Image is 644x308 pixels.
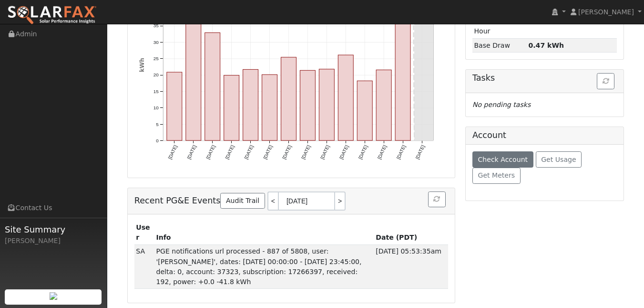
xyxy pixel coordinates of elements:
[300,70,316,140] rect: onclick=""
[300,144,311,160] text: [DATE]
[153,23,159,28] text: 35
[472,73,617,83] h5: Tasks
[541,156,576,163] span: Get Usage
[396,144,407,160] text: [DATE]
[167,144,178,160] text: [DATE]
[134,221,154,245] th: User
[205,32,220,140] rect: onclick=""
[578,8,634,16] span: [PERSON_NAME]
[358,81,373,140] rect: onclick=""
[319,69,335,141] rect: onclick=""
[205,144,216,160] text: [DATE]
[153,73,159,78] text: 20
[224,75,239,141] rect: onclick=""
[154,221,374,245] th: Info
[224,144,235,160] text: [DATE]
[377,144,388,160] text: [DATE]
[220,193,265,209] a: Audit Trail
[472,130,506,140] h5: Account
[597,73,614,89] button: Refresh
[134,191,448,211] h5: Recent PG&E Events
[478,156,528,163] span: Check Account
[167,72,182,140] rect: onclick=""
[281,57,296,141] rect: onclick=""
[154,244,374,288] td: PGE notifications url processed - 887 of 5808, user: '[PERSON_NAME]', dates: [DATE] 00:00:00 - [D...
[153,105,159,110] text: 10
[186,24,201,141] rect: onclick=""
[156,138,159,143] text: 0
[374,221,448,245] th: Date (PDT)
[243,70,258,141] rect: onclick=""
[415,144,426,160] text: [DATE]
[50,292,57,300] img: retrieve
[396,3,411,141] rect: onclick=""
[243,144,254,160] text: [DATE]
[262,74,277,140] rect: onclick=""
[7,5,97,25] img: SolarFax
[319,144,330,160] text: [DATE]
[428,191,446,208] button: Refresh
[338,55,354,140] rect: onclick=""
[472,14,527,38] td: Peak Push Hour
[281,144,292,160] text: [DATE]
[5,236,102,246] div: [PERSON_NAME]
[134,244,154,288] td: SDP Admin
[262,144,273,160] text: [DATE]
[536,151,582,168] button: Get Usage
[472,168,521,184] button: Get Meters
[377,70,392,140] rect: onclick=""
[153,89,159,94] text: 15
[478,171,515,179] span: Get Meters
[527,14,617,38] td: at 12AM [DATE]
[338,144,349,160] text: [DATE]
[139,58,145,72] text: kWh
[358,144,368,160] text: [DATE]
[5,223,102,236] span: Site Summary
[153,56,159,61] text: 25
[472,101,531,108] i: No pending tasks
[528,42,564,49] strong: 0.47 kWh
[156,122,159,127] text: 5
[472,151,533,168] button: Check Account
[153,40,159,45] text: 30
[186,144,197,160] text: [DATE]
[267,191,278,211] a: <
[472,38,527,52] td: Base Draw
[374,244,448,288] td: [DATE] 05:53:35am
[335,191,346,211] a: >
